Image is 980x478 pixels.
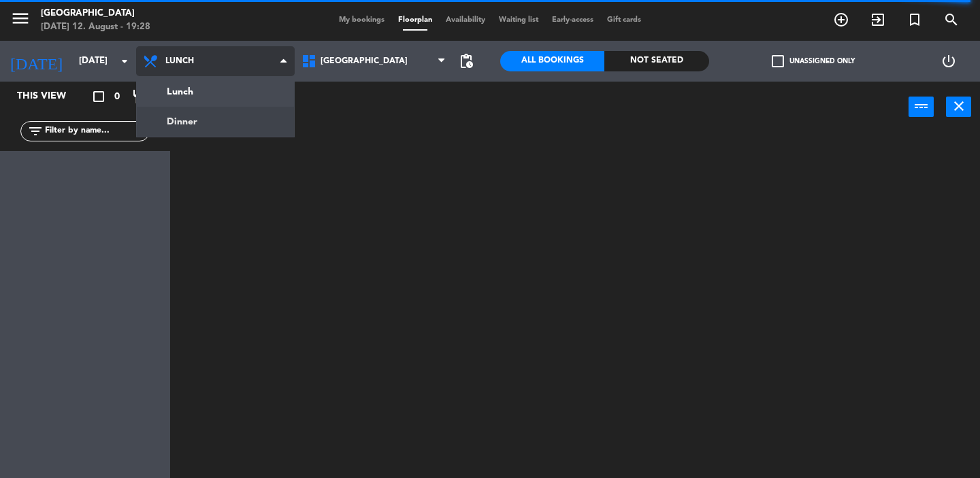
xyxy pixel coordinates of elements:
i: search [943,12,960,28]
i: add_circle_outline [833,12,849,28]
i: exit_to_app [870,12,886,28]
i: crop_square [91,88,107,105]
span: check_box_outline_blank [772,55,784,67]
span: Floorplan [391,16,439,24]
span: Lunch [165,56,194,66]
span: Waiting list [492,16,545,24]
a: Lunch [137,77,294,107]
div: [GEOGRAPHIC_DATA] [41,7,150,20]
div: All Bookings [500,51,604,71]
div: [DATE] 12. August - 19:28 [41,20,150,34]
span: pending_actions [458,53,474,69]
span: Gift cards [600,16,648,24]
i: power_settings_new [941,53,957,69]
i: power_input [913,98,930,114]
input: Filter by name... [44,124,149,139]
span: [GEOGRAPHIC_DATA] [321,56,408,66]
label: Unassigned only [772,55,855,67]
i: turned_in_not [906,12,923,28]
div: Not seated [604,51,708,71]
i: arrow_drop_down [116,53,133,69]
span: 0 [114,89,120,105]
i: restaurant [131,88,148,105]
i: close [951,98,967,114]
span: Early-access [545,16,600,24]
i: menu [10,8,31,29]
i: filter_list [27,123,44,139]
a: Dinner [137,107,294,137]
span: My bookings [332,16,391,24]
span: Availability [439,16,492,24]
div: This view [7,88,98,105]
